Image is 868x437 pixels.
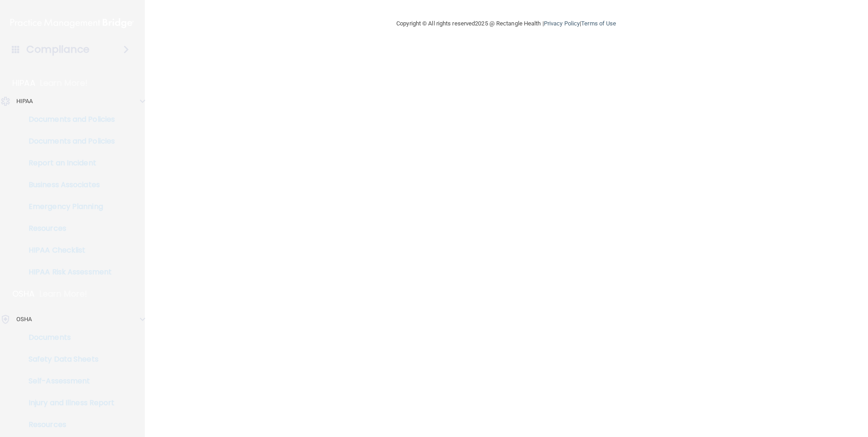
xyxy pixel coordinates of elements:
[40,78,88,89] p: Learn More!
[12,288,35,299] p: OSHA
[581,20,616,27] a: Terms of Use
[6,137,130,146] p: Documents and Policies
[6,420,130,429] p: Resources
[6,398,130,407] p: Injury and Illness Report
[340,9,672,38] div: Copyright © All rights reserved 2025 @ Rectangle Health | |
[12,78,35,89] p: HIPAA
[6,377,130,386] p: Self-Assessment
[544,20,580,27] a: Privacy Policy
[6,268,130,277] p: HIPAA Risk Assessment
[26,43,89,56] h4: Compliance
[6,246,130,255] p: HIPAA Checklist
[16,96,33,107] p: HIPAA
[6,202,130,211] p: Emergency Planning
[6,115,130,124] p: Documents and Policies
[39,288,88,299] p: Learn More!
[6,224,130,233] p: Resources
[10,14,134,32] img: PMB logo
[6,355,130,364] p: Safety Data Sheets
[6,180,130,189] p: Business Associates
[6,159,130,168] p: Report an Incident
[16,314,32,325] p: OSHA
[6,333,130,342] p: Documents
